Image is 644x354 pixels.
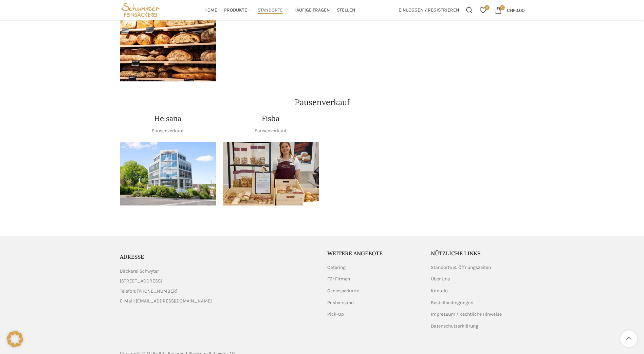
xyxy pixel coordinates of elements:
[224,3,251,17] a: Produkte
[258,3,287,17] a: Standorte
[120,98,525,106] h2: Pausenverkauf
[165,3,395,17] div: Main navigation
[223,142,319,206] div: 1 / 1
[255,127,287,135] p: Pausenverkauf
[431,299,474,306] a: Bestellbedingungen
[262,113,279,124] h4: Fisba
[327,288,360,294] a: Geniesserkarte
[152,127,184,135] p: Pausenverkauf
[154,113,181,124] h4: Helsana
[120,297,212,305] span: E-Mail: [EMAIL_ADDRESS][DOMAIN_NAME]
[223,142,319,206] img: 20230228_153619-1-800x800
[431,311,502,318] a: Impressum / Rechtliche Hinweise
[120,142,216,206] img: image.imageWidth__1140
[120,253,144,260] span: ADRESSE
[620,330,637,347] a: Scroll to top button
[120,288,317,295] a: List item link
[484,5,490,10] span: 0
[293,3,330,17] a: Häufige Fragen
[327,311,345,318] a: Pick-Up
[476,3,490,17] div: Meine Wunschliste
[327,276,351,282] a: Für Firmen
[500,5,505,10] span: 0
[399,8,459,13] span: Einloggen / Registrieren
[293,7,330,14] span: Häufige Fragen
[507,7,525,13] bdi: 0.00
[463,3,476,17] a: Suchen
[120,18,216,82] div: 1 / 1
[120,7,162,13] a: Site logo
[204,7,217,14] span: Home
[204,3,217,17] a: Home
[476,3,490,17] a: 0
[431,264,492,271] a: Standorte & Öffnungszeiten
[120,268,159,275] span: Bäckerei Schwyter
[395,3,463,17] a: Einloggen / Registrieren
[327,299,354,306] a: Postversand
[431,288,449,294] a: Kontakt
[327,264,346,271] a: Catering
[337,7,355,14] span: Stellen
[120,142,216,206] div: 1 / 1
[337,3,355,17] a: Stellen
[120,18,216,82] img: schwyter-34
[327,250,421,257] h5: Weitere Angebote
[507,7,515,13] span: CHF
[431,276,450,282] a: Über Uns
[431,250,525,257] h5: Nützliche Links
[120,277,162,285] span: [STREET_ADDRESS]
[224,7,247,14] span: Produkte
[258,7,283,14] span: Standorte
[431,323,479,330] a: Datenschutzerklärung
[492,3,528,17] a: 0 CHF0.00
